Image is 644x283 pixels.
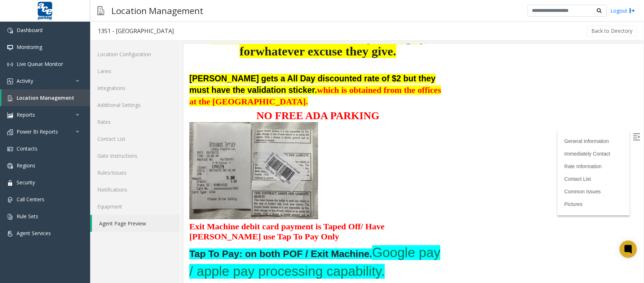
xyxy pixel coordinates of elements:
img: 'icon' [7,214,13,220]
span: Live Queue Monitor [17,60,63,67]
span: Google pay / apple pay processing capability. [5,201,256,235]
h3: Location Management [108,2,207,19]
img: 'icon' [7,78,13,84]
a: Location Management [1,89,90,106]
a: Common Issues [380,145,417,151]
a: Rates [90,113,180,130]
a: Logout [610,7,635,14]
div: 1351 - [GEOGRAPHIC_DATA] [98,26,174,36]
a: Contact List [380,132,407,138]
a: Notifications [90,181,180,198]
img: pageIcon [97,2,104,19]
img: Open/Close Sidebar Menu [449,89,456,96]
a: Integrations [90,80,180,96]
span: Call Centers [17,196,44,203]
a: Rate Information [380,120,418,125]
img: 'icon' [7,129,13,135]
b: Tap To Pay: on both POF / Exit Machine. [5,205,188,215]
img: 'icon' [7,112,13,118]
span: Location Management [17,94,74,101]
span: Exit Machine debit card payment is Taped Off/ Have [PERSON_NAME] use Tap To Pay Only [5,178,200,197]
a: Pictures [380,157,399,163]
span: whatever excuse they give. [72,0,212,14]
a: General Information [380,94,425,100]
img: logout [629,7,635,14]
img: 'icon' [7,62,13,67]
span: Agent Services [17,230,51,237]
a: Contact List [90,130,180,147]
span: Reports [17,111,35,118]
img: 'icon' [7,95,13,101]
span: Monitoring [17,44,42,50]
a: Agent Page Preview [92,215,180,232]
a: Immediately Contact [380,107,427,113]
span: Regions [17,162,35,169]
img: 'icon' [7,180,13,186]
span: Rule Sets [17,213,38,220]
span: Contacts [17,145,38,152]
a: Additional Settings [90,96,180,113]
img: 'icon' [7,28,13,33]
img: 'icon' [7,231,13,237]
font: [PERSON_NAME] gets a All Day discounted rate of $2 but they must have the validation sticker. [5,30,252,51]
font: which is obtained from the offices at the [GEOGRAPHIC_DATA]. [5,41,257,62]
span: Security [17,179,35,186]
img: 'icon' [7,163,13,169]
img: 'icon' [7,146,13,152]
span: NO FREE ADA PARKING [72,66,195,77]
img: 'icon' [7,45,13,50]
span: Power BI Reports [17,128,58,135]
img: 'icon' [7,197,13,203]
span: Dashboard [17,27,43,33]
a: Gate Instructions [90,147,180,164]
a: Lanes [90,63,180,80]
a: Equipment [90,198,180,215]
button: Back to Directory [587,26,637,36]
img: 32c4f41d10534493b6e6151cabb71927.jpg [5,78,134,176]
a: Rules/Issues [90,164,180,181]
span: Activity [17,77,33,84]
a: Location Configuration [90,46,180,63]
